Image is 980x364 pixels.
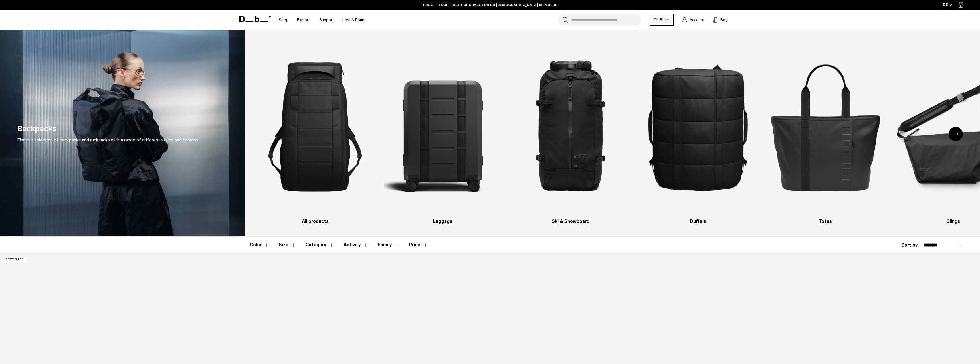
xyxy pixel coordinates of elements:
[720,17,728,23] span: Bag
[279,237,296,253] button: Toggle Filter
[384,218,502,225] h3: Luggage
[256,39,374,225] a: Db All products
[409,237,428,253] button: Toggle Price
[319,10,334,30] a: Support
[256,39,374,215] img: Db
[384,39,502,225] a: Db Luggage
[690,17,704,23] span: Account
[384,39,502,225] li: 2 / 10
[512,39,629,215] img: Db
[423,2,557,7] a: 10% OFF YOUR FIRST PURCHASE FOR DB [DEMOGRAPHIC_DATA] MEMBERS
[512,39,629,225] a: Db Ski & Snowboard
[639,39,757,225] li: 4 / 10
[256,39,374,225] li: 1 / 10
[639,39,757,215] img: Db
[713,16,728,23] button: Bag
[306,237,334,253] button: Toggle Filter
[17,137,199,143] span: Find our selection of backpacks and rucksacks with a range of different styles and designs.
[343,237,369,253] button: Toggle Filter
[639,218,757,225] h3: Duffels
[279,10,288,30] a: Shop
[250,237,270,253] button: Toggle Filter
[650,14,674,26] a: Db Black
[378,237,400,253] button: Toggle Filter
[767,218,884,225] h3: Totes
[274,10,371,30] nav: Main Navigation
[512,39,629,225] li: 3 / 10
[17,123,56,135] h1: Backpacks
[3,257,26,263] p: Bestseller
[639,39,757,225] a: Db Duffels
[949,127,963,141] div: Next slide
[682,16,704,23] a: Account
[512,218,629,225] h3: Ski & Snowboard
[767,39,884,225] li: 5 / 10
[384,39,502,215] img: Db
[767,39,884,215] img: Db
[342,10,367,30] a: Lost & Found
[767,39,884,225] a: Db Totes
[297,10,311,30] a: Explore
[256,218,374,225] h3: All products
